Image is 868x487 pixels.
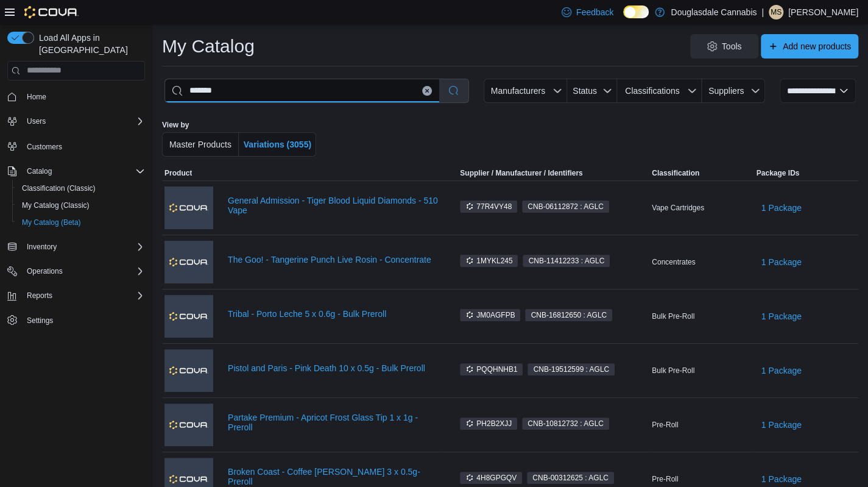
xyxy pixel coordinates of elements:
[783,40,851,52] span: Add new products
[2,238,150,255] button: Inventory
[465,201,512,212] span: 77R4VY48
[465,418,512,429] span: PH2B2XJJ
[22,288,57,303] button: Reports
[757,304,806,329] button: 1 Package
[164,295,213,338] img: Tribal - Porto Leche 5 x 0.6g - Bulk Preroll
[34,32,145,56] span: Load All Apps in [GEOGRAPHIC_DATA]
[12,214,150,231] button: My Catalog (Beta)
[7,83,145,361] nav: Complex example
[649,255,753,269] div: Concentrates
[722,40,742,52] span: Tools
[491,86,545,96] span: Manufacturers
[22,218,81,227] span: My Catalog (Beta)
[527,472,614,484] span: CNB-00312625 : AGLC
[761,473,802,485] span: 1 Package
[12,197,150,214] button: My Catalog (Classic)
[27,242,57,252] span: Inventory
[533,364,609,375] span: CNB-19512599 : AGLC
[443,168,582,178] span: Supplier / Manufacturer / Identifiers
[465,310,515,321] span: JM0AGFPB
[761,5,764,20] p: |
[22,240,145,254] span: Inventory
[27,266,63,276] span: Operations
[228,413,438,432] a: Partake Premium - Apricot Frost Glass Tip 1 x 1g - Preroll
[625,86,679,96] span: Classifications
[22,89,145,104] span: Home
[164,349,213,392] img: Pistol and Paris - Pink Death 10 x 0.5g - Bulk Preroll
[27,142,62,152] span: Customers
[422,86,432,96] button: Clear input
[164,403,213,446] img: Partake Premium - Apricot Frost Glass Tip 1 x 1g - Preroll
[228,196,438,215] a: General Admission - Tiger Blood Liquid Diamonds - 510 Vape
[531,310,607,321] span: CNB-16812650 : AGLC
[244,140,311,149] span: Variations (3055)
[22,183,96,193] span: Classification (Classic)
[528,418,604,429] span: CNB-10812732 : AGLC
[460,418,517,430] span: PH2B2XJJ
[17,198,145,213] span: My Catalog (Classic)
[460,168,582,178] div: Supplier / Manufacturer / Identifiers
[465,364,517,375] span: PQQHNHB1
[522,418,609,430] span: CNB-10812732 : AGLC
[164,168,192,178] span: Product
[460,309,520,321] span: JM0AGFPB
[22,313,145,328] span: Settings
[22,164,145,179] span: Catalog
[17,215,145,230] span: My Catalog (Beta)
[22,240,62,254] button: Inventory
[690,34,758,59] button: Tools
[2,311,150,329] button: Settings
[769,5,783,20] div: Mckenzie Sweeney
[22,264,68,279] button: Operations
[757,250,806,274] button: 1 Package
[757,413,806,437] button: 1 Package
[22,164,57,179] button: Catalog
[523,255,610,267] span: CNB-11412233 : AGLC
[567,79,618,103] button: Status
[22,288,145,303] span: Reports
[2,137,150,155] button: Customers
[22,90,51,104] a: Home
[761,256,802,268] span: 1 Package
[27,291,52,300] span: Reports
[2,163,150,180] button: Catalog
[465,255,512,266] span: 1MYKL245
[761,34,858,59] button: Add new products
[2,113,150,130] button: Users
[623,18,624,19] span: Dark Mode
[12,180,150,197] button: Classification (Classic)
[164,187,213,229] img: General Admission - Tiger Blood Liquid Diamonds - 510 Vape
[17,181,101,196] a: Classification (Classic)
[671,5,757,20] p: Douglasdale Cannabis
[617,79,702,103] button: Classifications
[27,316,53,325] span: Settings
[17,181,145,196] span: Classification (Classic)
[460,472,522,484] span: 4H8GPGQV
[460,363,523,375] span: PQQHNHB1
[27,116,46,126] span: Users
[228,363,438,373] a: Pistol and Paris - Pink Death 10 x 0.5g - Bulk Preroll
[649,363,753,378] div: Bulk Pre-Roll
[573,86,597,96] span: Status
[649,201,753,215] div: Vape Cartridges
[27,166,52,176] span: Catalog
[164,241,213,283] img: The Goo! - Tangerine Punch Live Rosin - Concentrate
[228,255,438,265] a: The Goo! - Tangerine Punch Live Rosin - Concentrate
[460,201,517,213] span: 77R4VY48
[576,6,613,18] span: Feedback
[757,196,806,220] button: 1 Package
[22,264,145,279] span: Operations
[465,472,517,483] span: 4H8GPGQV
[162,34,255,59] h1: My Catalog
[757,358,806,383] button: 1 Package
[22,138,145,154] span: Customers
[17,215,86,230] a: My Catalog (Beta)
[24,6,79,18] img: Cova
[761,202,802,214] span: 1 Package
[2,88,150,105] button: Home
[757,168,800,178] span: Package IDs
[702,79,765,103] button: Suppliers
[484,79,566,103] button: Manufacturers
[649,309,753,324] div: Bulk Pre-Roll
[528,201,604,212] span: CNB-06112872 : AGLC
